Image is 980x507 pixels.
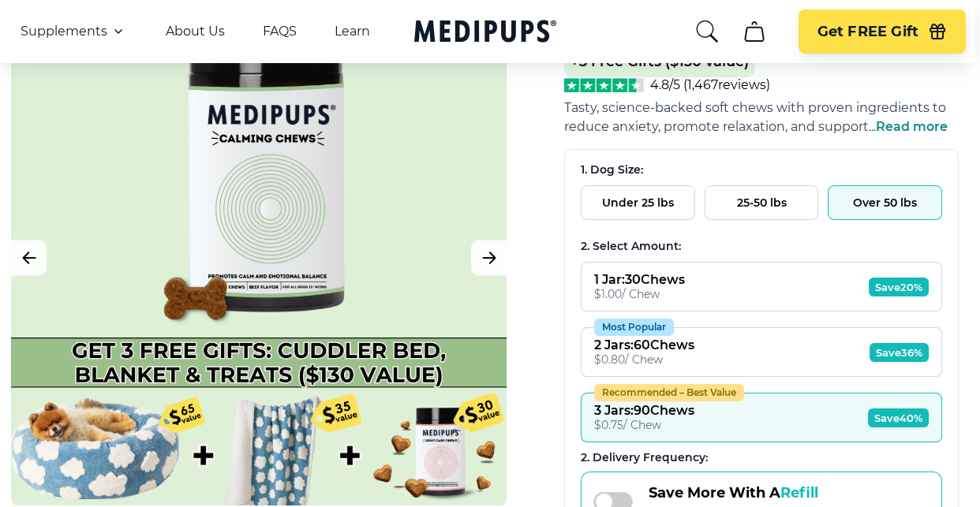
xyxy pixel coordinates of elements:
span: 2 . Delivery Frequency: [581,450,708,464]
div: $ 1.00 / Chew [594,287,685,301]
span: Save 20% [869,278,929,296]
button: Supplements [21,22,128,41]
a: Learn [335,24,370,39]
span: ... [869,119,948,134]
span: Read more [876,119,948,134]
div: Most Popular [594,319,674,336]
span: Save 40% [868,408,929,427]
button: Previous Image [11,240,47,275]
div: $ 0.75 / Chew [594,418,694,432]
a: Medipups [414,17,556,49]
div: 2. Select Amount: [581,239,942,254]
span: Tasty, science-backed soft chews with proven ingredients to [564,100,946,115]
img: Stars - 4.8 [564,78,644,92]
span: Save More With A [649,484,818,501]
span: Get FREE Gift [817,23,918,41]
span: Supplements [21,24,107,39]
span: reduce anxiety, promote relaxation, and support [564,119,869,134]
button: 25-50 lbs [705,185,819,220]
button: Most Popular2 Jars:60Chews$0.80/ ChewSave36% [581,327,942,377]
button: Next Image [471,240,507,275]
button: Recommended – Best Value3 Jars:90Chews$0.75/ ChewSave40% [581,393,942,442]
a: FAQS [263,24,297,39]
span: Refill [780,484,818,501]
a: About Us [166,24,225,39]
div: Recommended – Best Value [594,384,744,401]
button: Get FREE Gift [799,9,966,54]
button: 1 Jar:30Chews$1.00/ ChewSave20% [581,262,942,311]
div: 2 Jars : 60 Chews [594,337,694,352]
div: 3 Jars : 90 Chews [594,403,694,418]
button: search [694,19,720,44]
div: 1. Dog Size: [581,162,942,177]
span: Save 36% [870,343,929,362]
button: Under 25 lbs [581,185,695,220]
div: 1 Jar : 30 Chews [594,272,685,287]
span: 4.8/5 ( 1,467 reviews) [650,77,770,92]
button: Over 50 lbs [828,185,942,220]
button: cart [735,13,773,50]
div: $ 0.80 / Chew [594,352,694,367]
